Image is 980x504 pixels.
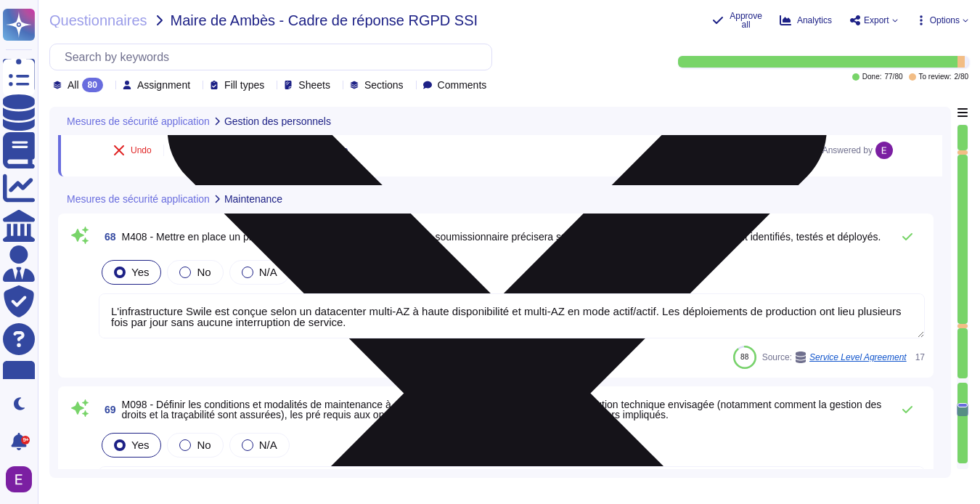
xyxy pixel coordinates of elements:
[3,463,42,495] button: user
[99,232,116,242] span: 68
[82,78,103,92] div: 80
[730,12,762,29] span: Approve all
[99,405,116,415] span: 69
[912,353,925,362] span: 17
[224,80,264,90] span: Fill types
[67,116,210,126] span: Mesures de sécurité application
[224,116,331,126] span: Gestion des personnels
[930,16,960,25] span: Options
[438,80,487,90] span: Comments
[875,142,893,159] img: user
[712,12,762,29] button: Approve all
[864,16,889,25] span: Export
[955,73,968,81] span: 2 / 80
[298,80,330,90] span: Sheets
[171,13,478,28] span: Maire de Ambès - Cadre de réponse RGPD SSI
[919,73,952,81] span: To review:
[364,80,404,90] span: Sections
[740,353,748,361] span: 88
[862,73,882,81] span: Done:
[57,44,491,70] input: Search by keywords
[884,73,902,81] span: 77 / 80
[224,194,282,204] span: Maintenance
[6,466,32,492] img: user
[21,436,30,444] div: 9+
[67,194,210,204] span: Mesures de sécurité application
[99,293,925,338] textarea: L'infrastructure Swile est conçue selon un datacenter multi-AZ à haute disponibilité et multi-AZ ...
[137,80,190,90] span: Assignment
[780,15,832,26] button: Analytics
[68,80,79,90] span: All
[797,16,832,25] span: Analytics
[49,13,147,28] span: Questionnaires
